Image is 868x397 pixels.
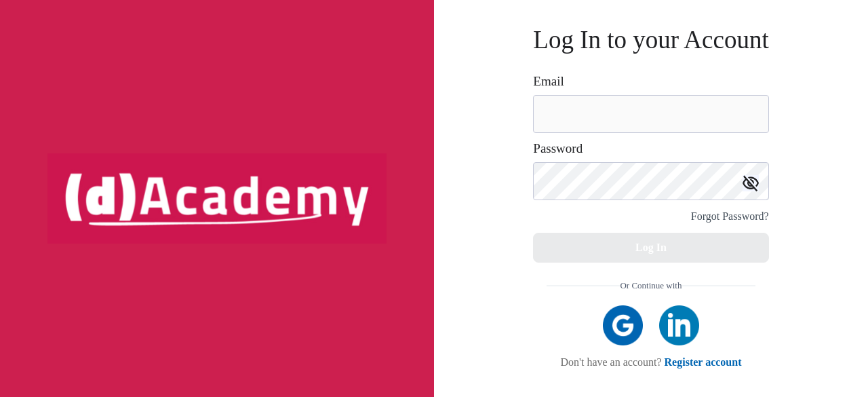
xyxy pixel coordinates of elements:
[659,305,699,345] img: linkedIn icon
[533,75,564,88] label: Email
[547,285,620,286] img: line
[682,285,755,286] img: line
[620,276,682,295] span: Or Continue with
[533,29,768,51] h3: Log In to your Account
[665,356,742,368] a: Register account
[547,356,755,368] div: Don't have an account?
[533,142,583,155] label: Password
[47,153,387,243] img: logo
[603,305,643,345] img: google icon
[533,233,768,263] button: Log In
[691,207,769,226] div: Forgot Password?
[635,238,667,257] div: Log In
[743,175,759,191] img: icon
